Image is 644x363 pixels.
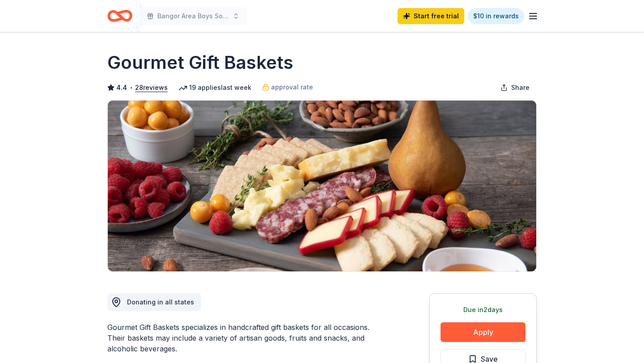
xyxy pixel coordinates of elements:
div: Gourmet Gift Baskets specializes in handcrafted gift baskets for all occasions. Their baskets may... [107,322,386,354]
span: approval rate [271,82,313,93]
a: $10 in rewards [468,8,524,24]
span: 4.4 [116,82,127,93]
a: approval rate [262,82,313,93]
a: Start free trial [398,8,464,24]
span: Donating in all states [127,298,194,306]
button: Apply [441,322,525,342]
button: Share [493,79,537,97]
img: Image for Gourmet Gift Baskets [108,101,536,271]
div: Due in 2 days [441,304,525,315]
span: • [130,84,133,91]
div: 19 applies last week [178,82,251,93]
span: Bangor Area Boys Soccer Car Wash and Tricky Tray [157,11,229,21]
h1: Gourmet Gift Baskets [107,50,293,75]
a: Home [107,5,132,26]
button: 28reviews [135,82,168,93]
span: Share [511,82,530,93]
button: Bangor Area Boys Soccer Car Wash and Tricky Tray [140,7,247,25]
